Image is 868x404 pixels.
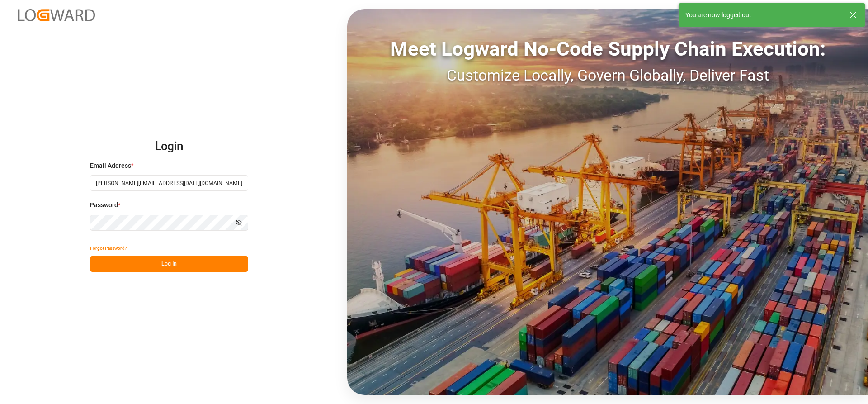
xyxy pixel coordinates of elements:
img: Logward_new_orange.png [18,9,95,21]
h2: Login [90,132,248,161]
div: Meet Logward No-Code Supply Chain Execution: [347,34,868,64]
div: You are now logged out [685,10,841,20]
div: Customize Locally, Govern Globally, Deliver Fast [347,64,868,87]
span: Email Address [90,161,131,171]
span: Password [90,200,118,210]
button: Log In [90,256,248,272]
input: Enter your email [90,175,248,191]
button: Forgot Password? [90,240,127,256]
